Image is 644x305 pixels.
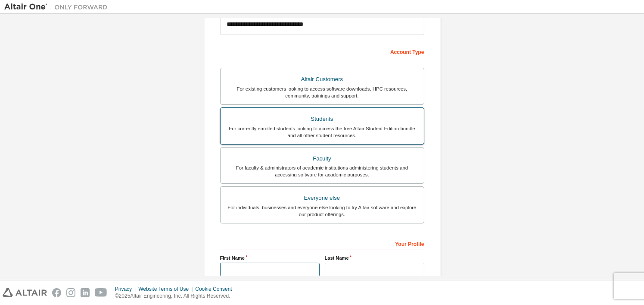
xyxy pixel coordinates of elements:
div: Your Profile [220,236,424,250]
img: facebook.svg [52,288,61,297]
div: Altair Customers [226,73,419,85]
div: For individuals, businesses and everyone else looking to try Altair software and explore our prod... [226,204,419,218]
label: First Name [220,255,320,261]
div: For currently enrolled students looking to access the free Altair Student Edition bundle and all ... [226,125,419,139]
div: For faculty & administrators of academic institutions administering students and accessing softwa... [226,164,419,178]
label: Last Name [325,255,424,261]
img: youtube.svg [95,288,107,297]
p: © 2025 Altair Engineering, Inc. All Rights Reserved. [115,292,237,300]
img: instagram.svg [66,288,75,297]
div: Students [226,113,419,125]
img: Altair One [4,3,112,11]
div: Website Terms of Use [138,286,195,292]
div: Privacy [115,286,138,292]
img: altair_logo.svg [3,288,47,297]
div: Cookie Consent [195,286,237,292]
img: linkedin.svg [81,288,90,297]
div: Everyone else [226,192,419,204]
div: Account Type [220,44,424,58]
div: Faculty [226,153,419,165]
div: For existing customers looking to access software downloads, HPC resources, community, trainings ... [226,85,419,99]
